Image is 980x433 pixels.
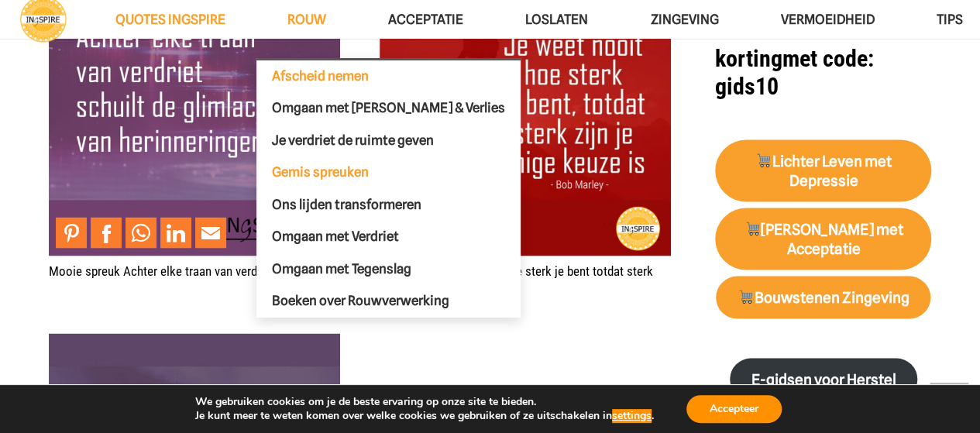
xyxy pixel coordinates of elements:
span: Boeken over Rouwverwerking [272,293,449,308]
span: Acceptatie [388,12,463,27]
a: Share to Facebook [91,218,122,249]
li: WhatsApp [126,218,160,249]
li: Pinterest [56,218,91,249]
span: ROUW [287,12,326,27]
strong: Lichter Leven met Depressie [755,153,892,190]
li: Email This [195,218,230,249]
span: TIPS [936,12,962,27]
li: LinkedIn [160,218,195,249]
a: Omgaan met Tegenslag [256,253,521,286]
span: QUOTES INGSPIRE [115,12,225,27]
a: Pin to Pinterest [56,218,87,249]
span: Ons lijden transformeren [272,197,421,212]
img: 🛒 [756,153,771,168]
span: Je verdriet de ruimte geven [272,132,434,148]
a: E-gidsen voor Herstel [730,359,917,401]
a: Share to WhatsApp [126,218,156,249]
span: Omgaan met [PERSON_NAME] & Verlies [272,100,505,115]
strong: E-gidsen voor Herstel [751,371,896,389]
a: Omgaan met [PERSON_NAME] & Verlies [256,92,521,125]
button: settings [612,409,652,423]
a: 🛒[PERSON_NAME] met Acceptatie [715,208,931,270]
a: Gemis spreuken [256,156,521,189]
a: 🛒Bouwstenen Zingeving [716,277,930,319]
strong: Bouwstenen Zingeving [738,289,910,307]
span: Omgaan met Tegenslag [272,261,411,277]
p: Je kunt meer te weten komen over welke cookies we gebruiken of ze uitschakelen in . [195,409,654,423]
a: Mail to Email This [195,218,226,249]
a: Boeken over Rouwverwerking [256,285,521,318]
span: VERMOEIDHEID [780,12,874,27]
span: Afscheid nemen [272,68,369,84]
strong: Laatste kans 10% korting [715,17,897,72]
img: 🛒 [738,290,753,304]
a: Omgaan met Verdriet [256,221,521,253]
a: Terug naar top [930,383,968,421]
h1: met code: gids10 [715,17,931,101]
a: Share to LinkedIn [160,218,191,249]
a: 🛒Lichter Leven met Depressie [715,140,931,202]
span: Zingeving [650,12,718,27]
span: Loslaten [525,12,588,27]
img: 🛒 [745,222,760,236]
li: Facebook [91,218,126,249]
button: Accepteer [686,395,782,423]
a: Afscheid nemen [256,60,521,93]
p: We gebruiken cookies om je de beste ervaring op onze site te bieden. [195,395,654,409]
a: Mooie spreuk Achter elke traan van verdriet schuilt.. [49,263,318,279]
a: Je verdriet de ruimte geven [256,125,521,157]
strong: [PERSON_NAME] met Acceptatie [744,221,903,258]
span: Omgaan met Verdriet [272,229,399,244]
a: Ons lijden transformeren [256,189,521,222]
span: Gemis spreuken [272,164,369,180]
